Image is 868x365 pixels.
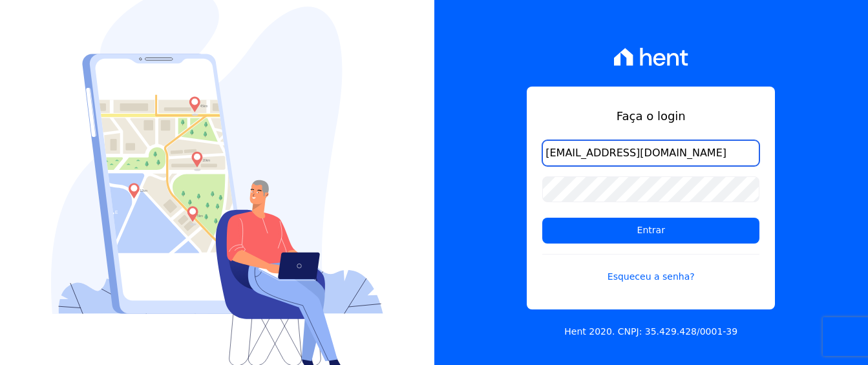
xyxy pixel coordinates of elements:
[542,218,759,244] input: Entrar
[542,107,759,125] h1: Faça o login
[564,325,737,339] p: Hent 2020. CNPJ: 35.429.428/0001-39
[542,140,759,166] input: Email
[542,254,759,284] a: Esqueceu a senha?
